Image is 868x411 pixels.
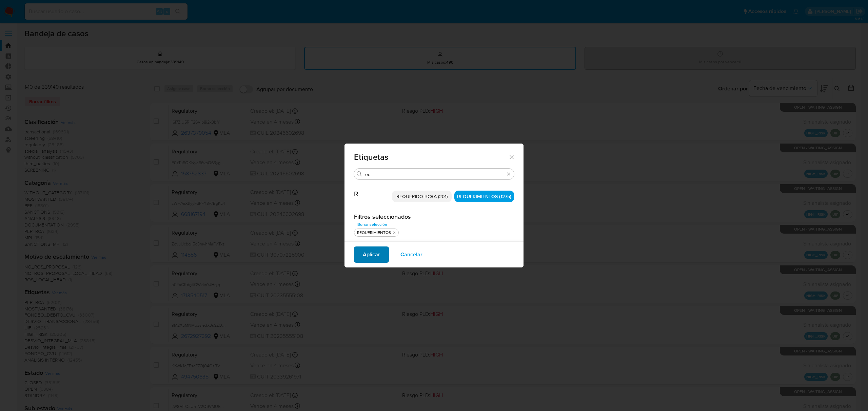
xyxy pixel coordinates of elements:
[400,247,422,262] span: Cancelar
[392,230,397,235] button: quitar REQUERIMIENTOS
[354,153,508,161] span: Etiquetas
[357,221,387,228] span: Borrar selección
[354,213,514,220] h2: Filtros seleccionados
[506,171,511,177] button: Borrar
[363,171,505,177] input: Buscar filtro
[508,154,514,160] button: Cerrar
[363,247,380,262] span: Aplicar
[392,246,431,263] button: Cancelar
[454,191,514,202] div: REQUERIMIENTOS (1275)
[392,191,452,202] div: REQUERIDO BCRA (201)
[457,193,511,200] span: REQUERIMIENTOS (1275)
[356,230,392,236] div: REQUERIMIENTOS
[354,180,392,198] span: R
[396,193,448,200] span: REQUERIDO BCRA (201)
[357,171,362,177] button: Buscar
[354,220,391,229] button: Borrar selección
[354,246,389,263] button: Aplicar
